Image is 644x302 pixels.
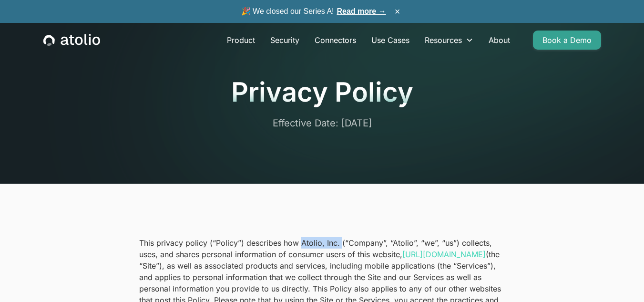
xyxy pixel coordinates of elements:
a: About [481,31,518,50]
a: Security [263,31,307,50]
p: Effective Date: [DATE] [194,116,450,130]
a: Connectors [307,31,364,50]
a: Use Cases [364,31,417,50]
div: Resources [417,31,481,50]
a: Read more → [337,7,386,15]
span: 🎉 We closed our Series A! [241,6,386,17]
a: [URL][DOMAIN_NAME] [402,250,486,259]
a: Book a Demo [533,31,601,50]
a: Product [219,31,263,50]
button: × [392,6,403,17]
h1: Privacy Policy [43,76,601,108]
div: Resources [425,34,462,46]
a: home [43,34,100,46]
